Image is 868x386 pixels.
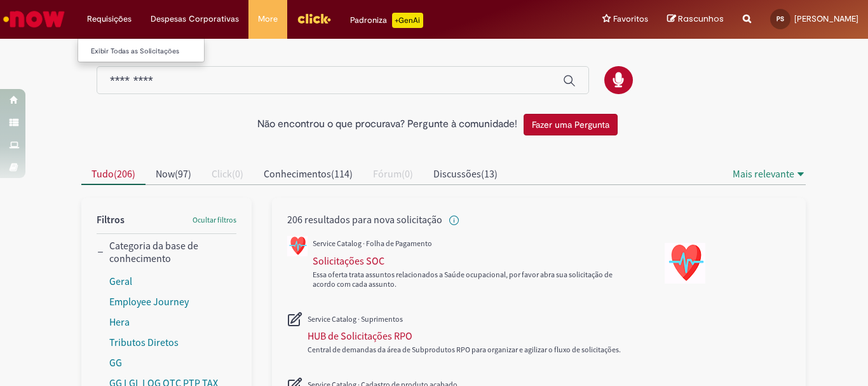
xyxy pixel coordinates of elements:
[1,6,67,32] img: ServiceNow
[524,114,618,135] button: Fazer uma Pergunta
[87,13,132,25] span: Requisições
[392,13,423,28] p: +GenAi
[794,13,858,24] span: [PERSON_NAME]
[350,13,423,28] div: Padroniza
[678,13,724,25] span: Rascunhos
[667,13,724,25] a: Rascunhos
[151,13,239,25] span: Despesas Corporativas
[257,119,517,130] h2: Não encontrou o que procurava? Pergunte à comunidade!
[613,13,648,25] span: Favoritos
[78,45,218,59] a: Exibir Todas as Solicitações
[258,13,278,25] span: More
[776,15,784,23] span: PS
[297,9,331,28] img: click_logo_yellow_360x200.png
[78,38,205,62] ul: Requisições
